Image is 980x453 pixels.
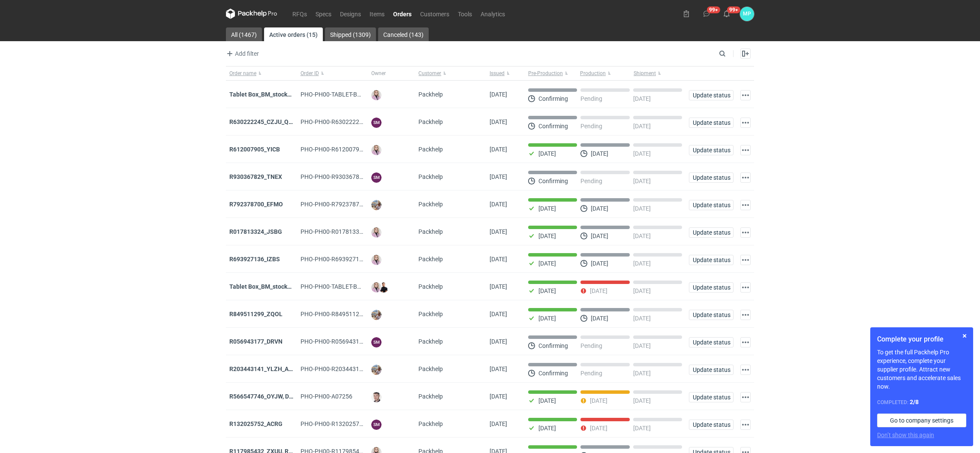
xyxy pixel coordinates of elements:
span: PHO-PH00-R630222245_CZJU_QNLS_PWUU [301,118,421,125]
button: Update status [689,200,733,210]
a: R203443141_YLZH_AHYW [229,365,302,372]
button: Update status [689,282,733,293]
svg: Packhelp Pro [226,9,277,19]
button: Shipment [632,66,685,80]
a: Tablet Box_BM_stock_01 [229,91,297,98]
span: PHO-PH00-TABLET-BOX_BM_STOCK_01 [301,91,408,98]
span: PHO-PH00-R203443141_YLZH_AHYW [301,365,403,372]
img: Michał Palasek [371,310,382,320]
button: Update status [689,337,733,347]
strong: R630222245_CZJU_QNLS_PWUU [229,118,319,125]
span: 02/10/2025 [490,146,507,153]
span: PHO-PH00-R930367829_TNEX [301,173,384,180]
p: [DATE] [538,287,556,294]
p: [DATE] [633,260,651,267]
span: PHO-PH00-R612007905_YICB [301,146,382,153]
p: Confirming [538,95,568,102]
p: [DATE] [633,205,651,212]
p: Pending [580,123,602,130]
a: R792378700_EFMO [229,201,283,208]
p: [DATE] [590,425,607,432]
a: R849511299_ZQOL [229,311,283,317]
span: Add filter [225,48,259,59]
p: [DATE] [591,260,608,267]
a: Shipped (1309) [325,27,376,41]
p: [DATE] [590,287,607,294]
span: Update status [693,422,730,428]
span: Pre-Production [528,70,563,77]
a: R056943177_DRVN [229,338,283,345]
p: [DATE] [538,205,556,212]
span: Packhelp [418,311,443,317]
span: Packhelp [418,365,443,372]
button: Order name [226,66,297,80]
span: Update status [693,175,730,181]
div: Completed: [877,398,966,407]
a: RFQs [288,9,311,19]
button: MP [740,7,754,21]
a: R132025752_ACRG [229,420,283,427]
img: Michał Palasek [371,365,382,375]
span: Update status [693,92,730,98]
img: Klaudia Wiśniewska [371,227,382,238]
img: Michał Palasek [371,200,382,210]
p: Confirming [538,178,568,184]
span: Update status [693,367,730,373]
p: Confirming [538,123,568,130]
button: Production [578,66,632,80]
a: R930367829_TNEX [229,173,282,180]
img: Tomasz Kubiak [379,282,389,293]
p: [DATE] [633,425,651,432]
p: [DATE] [538,233,556,239]
p: Pending [580,95,602,102]
p: [DATE] [538,150,556,157]
p: [DATE] [633,315,651,322]
img: Klaudia Wiśniewska [371,145,382,155]
button: Actions [740,90,751,100]
p: [DATE] [633,287,651,294]
span: Packhelp [418,393,443,400]
strong: 2 / 8 [910,399,919,405]
button: Update status [689,365,733,375]
a: Customers [416,9,454,19]
p: [DATE] [538,260,556,267]
span: Packhelp [418,338,443,345]
span: Packhelp [418,91,443,98]
span: Packhelp [418,228,443,235]
button: Add filter [224,48,259,59]
button: Update status [689,118,733,128]
span: PHO-PH00-R017813324_JSBG [301,228,384,235]
a: R017813324_JSBG [229,228,282,235]
p: Confirming [538,370,568,377]
button: Actions [740,118,751,128]
p: [DATE] [591,233,608,239]
p: [DATE] [633,95,651,102]
a: Orders [389,9,416,19]
p: Pending [580,178,602,184]
figcaption: SM [371,337,382,347]
button: Update status [689,392,733,402]
span: 11/09/2025 [490,420,507,427]
img: Klaudia Wiśniewska [371,90,382,100]
p: [DATE] [591,150,608,157]
p: [DATE] [633,150,651,157]
figcaption: SM [371,420,382,430]
a: Tools [454,9,476,19]
p: [DATE] [633,342,651,349]
span: 06/10/2025 [490,91,507,98]
span: 25/09/2025 [490,338,507,345]
span: Packhelp [418,283,443,290]
span: Update status [693,339,730,345]
a: Active orders (15) [264,27,323,41]
p: Pending [580,370,602,377]
a: Items [365,9,389,19]
button: Update status [689,90,733,100]
span: Update status [693,312,730,318]
div: Martyna Paroń [740,7,754,21]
